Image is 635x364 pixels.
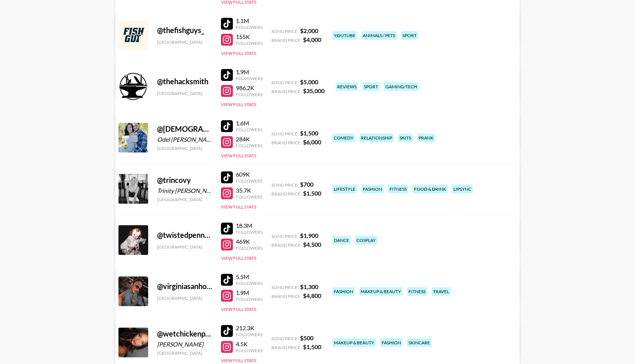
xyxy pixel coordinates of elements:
strong: $ 4,800 [303,292,321,299]
div: fitness [407,287,427,296]
strong: $ 4,500 [303,241,321,248]
div: 986.2K [236,84,263,92]
div: 1.6M [236,119,263,127]
div: 212.3K [236,324,263,332]
div: food & drink [413,185,447,193]
div: [GEOGRAPHIC_DATA] [157,145,212,151]
div: Followers [236,40,263,46]
span: Brand Price: [271,294,302,299]
span: Brand Price: [271,345,302,350]
div: animals / pets [361,31,397,40]
div: relationship [359,134,394,142]
strong: $ 6,000 [303,138,321,145]
strong: $ 700 [300,181,313,188]
div: [GEOGRAPHIC_DATA] [157,39,212,45]
span: Song Price: [271,336,299,341]
div: Followers [236,332,263,337]
div: 1.9M [236,289,263,296]
button: View Full Stats [221,204,256,210]
div: @ [DEMOGRAPHIC_DATA] [157,124,212,134]
div: sport [401,31,418,40]
div: [GEOGRAPHIC_DATA] [157,244,212,250]
div: Followers [236,127,263,132]
div: Followers [236,229,263,235]
span: Song Price: [271,80,299,85]
div: fitness [388,185,408,193]
div: comedy [332,134,355,142]
div: Followers [236,76,263,81]
span: Brand Price: [271,242,302,248]
div: Followers [236,296,263,302]
div: [GEOGRAPHIC_DATA] [157,295,212,301]
div: fashion [361,185,384,193]
div: fashion [332,287,355,296]
div: gaming/tech [384,82,419,91]
button: View Full Stats [221,306,256,312]
button: View Full Stats [221,358,256,363]
div: lipsync [452,185,473,193]
div: @ virginiasanhouse [157,282,212,291]
div: 469K [236,238,263,245]
span: Brand Price: [271,191,302,197]
div: [GEOGRAPHIC_DATA] [157,197,212,202]
strong: $ 1,900 [300,232,318,239]
div: 155K [236,33,263,40]
div: reviews [336,82,358,91]
div: @ thefishguys_ [157,26,212,35]
button: View Full Stats [221,50,256,56]
button: View Full Stats [221,102,256,107]
div: 609K [236,171,263,178]
div: 1.9M [236,68,263,76]
div: Odel [PERSON_NAME] [157,136,212,143]
div: sport [362,82,380,91]
div: Followers [236,348,263,353]
div: 284K [236,135,263,143]
strong: $ 35,000 [303,87,325,94]
div: 35.7K [236,187,263,194]
strong: $ 4,000 [303,36,321,43]
span: Song Price: [271,233,299,239]
strong: $ 1,300 [300,283,318,290]
div: skincare [407,338,432,347]
div: Followers [236,143,263,148]
button: View Full Stats [221,255,256,261]
strong: $ 1,500 [303,190,321,197]
div: makeup & beauty [359,287,403,296]
div: @ thehacksmith [157,77,212,86]
div: 4.5K [236,340,263,348]
div: dance [332,236,351,245]
button: View Full Stats [221,153,256,158]
span: Song Price: [271,182,299,188]
div: 18.3M [236,222,263,229]
span: Brand Price: [271,89,302,94]
div: fashion [380,338,403,347]
span: Song Price: [271,285,299,290]
strong: $ 1,500 [300,129,318,137]
div: 5.5M [236,273,263,281]
div: [GEOGRAPHIC_DATA] [157,91,212,96]
div: 1.1M [236,17,263,24]
div: @ wetchickenpapisauce [157,329,212,338]
strong: $ 2,000 [300,27,318,34]
div: Followers [236,194,263,200]
div: [PERSON_NAME] [157,341,212,348]
div: skits [398,134,413,142]
div: Trinity [PERSON_NAME] [157,187,212,194]
strong: $ 5,000 [300,78,318,85]
strong: $ 500 [300,334,313,341]
div: Followers [236,24,263,30]
span: Brand Price: [271,37,302,43]
div: @ trincovy [157,176,212,185]
div: [GEOGRAPHIC_DATA] [157,350,212,356]
div: youtube [332,31,357,40]
div: Followers [236,92,263,97]
div: lifestyle [332,185,357,193]
div: Followers [236,245,263,251]
div: cosplay [355,236,377,245]
div: @ twistedpennywise [157,230,212,240]
div: prank [417,134,435,142]
span: Song Price: [271,29,299,34]
span: Brand Price: [271,140,302,145]
strong: $ 1,500 [303,343,321,350]
div: Followers [236,281,263,286]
